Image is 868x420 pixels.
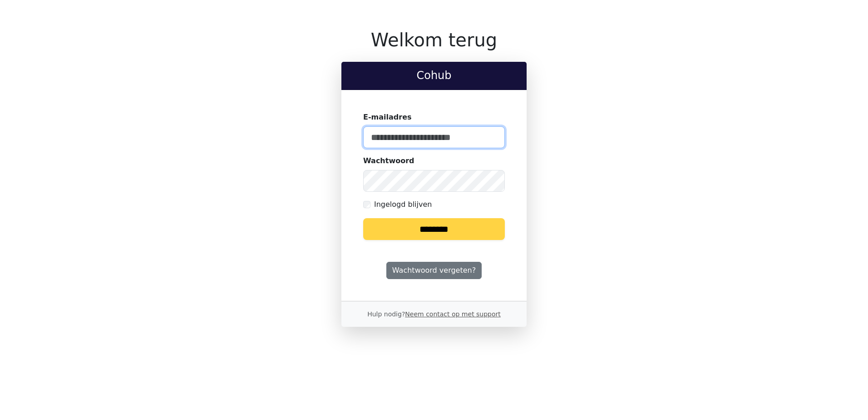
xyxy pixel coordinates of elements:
[405,310,500,318] a: Neem contact op met support
[487,132,498,143] keeper-lock: Open Keeper Popup
[374,199,432,210] label: Ingelogd blijven
[349,69,519,82] h2: Cohub
[367,310,501,318] small: Hulp nodig?
[341,29,527,51] h1: Welkom terug
[363,155,414,166] label: Wachtwoord
[386,262,482,279] a: Wachtwoord vergeten?
[363,112,412,123] label: E-mailadres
